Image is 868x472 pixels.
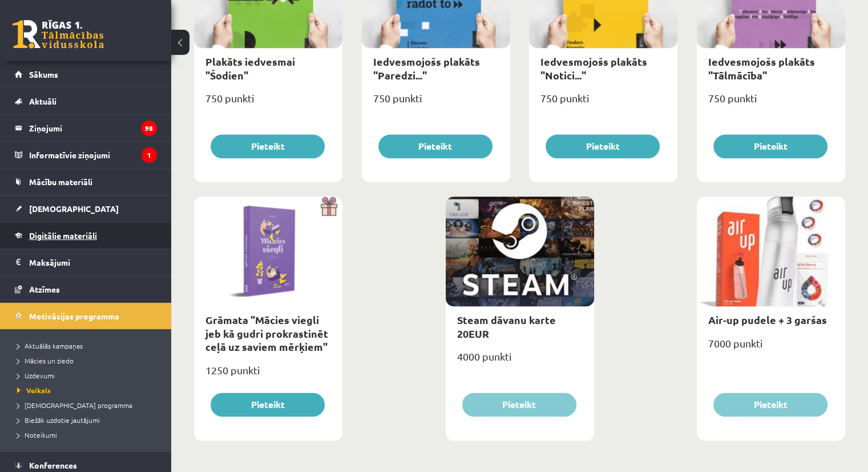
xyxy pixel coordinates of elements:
a: Motivācijas programma [15,303,157,329]
button: Pieteikt [546,134,660,158]
legend: Maksājumi [29,249,157,275]
a: Steam dāvanu karte 20EUR [457,313,556,339]
button: Pieteikt [713,393,827,417]
a: Mācies un ziedo [17,355,160,366]
a: Biežāk uzdotie jautājumi [17,415,160,425]
a: Veikals [17,385,160,395]
a: Rīgas 1. Tālmācības vidusskola [13,20,104,49]
span: Sākums [29,69,58,79]
a: Iedvesmojošs plakāts "Paredzi..." [373,55,480,81]
a: Sākums [15,61,157,87]
button: Pieteikt [462,393,576,417]
legend: Ziņojumi [29,115,157,141]
a: Uzdevumi [17,370,160,381]
a: Aktuāli [15,88,157,114]
a: Ziņojumi98 [15,115,157,141]
span: [DEMOGRAPHIC_DATA] [29,203,119,214]
a: [DEMOGRAPHIC_DATA] programma [17,400,160,410]
a: Aktuālās kampaņas [17,341,160,351]
span: Digitālie materiāli [29,230,97,241]
span: Aktuālās kampaņas [17,341,83,350]
a: [DEMOGRAPHIC_DATA] [15,195,157,222]
a: Air-up pudele + 3 garšas [708,313,827,326]
a: Iedvesmojošs plakāts "Tālmācība" [708,55,815,81]
div: 7000 punkti [697,334,845,362]
a: Grāmata "Mācies viegli jeb kā gudri prokrastinēt ceļā uz saviem mērķiem" [205,313,328,353]
a: Maksājumi [15,249,157,275]
span: [DEMOGRAPHIC_DATA] programma [17,401,132,410]
a: Noteikumi [17,430,160,440]
div: 750 punkti [194,89,342,117]
button: Pieteikt [211,134,325,158]
span: Atzīmes [29,284,60,294]
button: Pieteikt [713,134,827,158]
a: Mācību materiāli [15,169,157,195]
i: 98 [141,121,157,136]
a: Informatīvie ziņojumi1 [15,142,157,168]
img: Dāvana ar pārsteigumu [317,197,342,216]
legend: Informatīvie ziņojumi [29,142,157,168]
div: 750 punkti [362,89,510,117]
span: Konferences [29,460,77,470]
span: Aktuāli [29,96,56,106]
span: Motivācijas programma [29,311,119,321]
span: Mācies un ziedo [17,356,74,365]
span: Uzdevumi [17,371,55,380]
div: 750 punkti [697,89,845,117]
span: Biežāk uzdotie jautājumi [17,415,100,425]
span: Veikals [17,386,51,395]
button: Pieteikt [378,134,492,158]
span: Mācību materiāli [29,177,92,187]
div: 750 punkti [529,89,677,117]
div: 4000 punkti [446,347,594,375]
button: Pieteikt [211,393,325,417]
a: Plakāts iedvesmai "Šodien" [205,55,295,81]
span: Noteikumi [17,430,57,439]
a: Iedvesmojošs plakāts "Notici..." [540,55,647,81]
i: 1 [142,147,157,163]
a: Atzīmes [15,276,157,302]
div: 1250 punkti [194,361,342,389]
a: Digitālie materiāli [15,222,157,249]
